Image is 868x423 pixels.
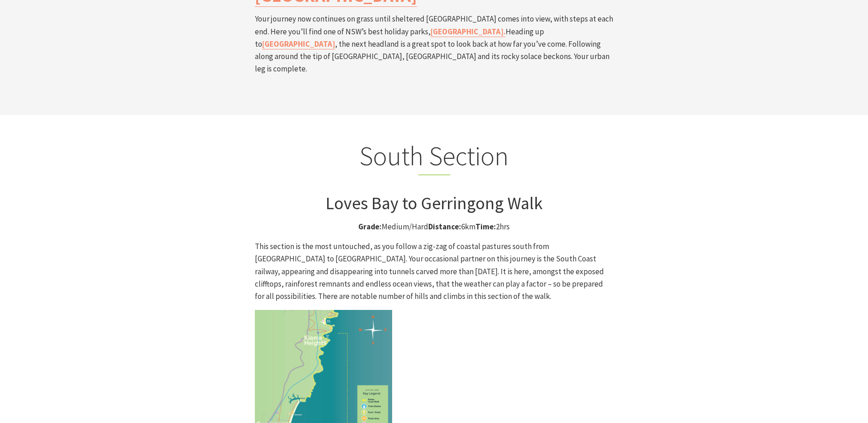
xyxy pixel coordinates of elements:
[255,140,614,176] h2: South Section
[255,221,614,233] p: Medium/Hard 6km 2hrs
[475,222,496,232] strong: Time:
[255,13,614,75] p: Your journey now continues on grass until sheltered [GEOGRAPHIC_DATA] comes into view, with steps...
[255,240,614,303] p: This section is the most untouched, as you follow a zig-zag of coastal pastures south from [GEOGR...
[262,39,335,49] a: [GEOGRAPHIC_DATA]
[431,27,506,37] a: [GEOGRAPHIC_DATA].
[428,222,461,232] strong: Distance:
[255,193,614,214] h3: Loves Bay to Gerringong Walk
[358,222,382,232] strong: Grade:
